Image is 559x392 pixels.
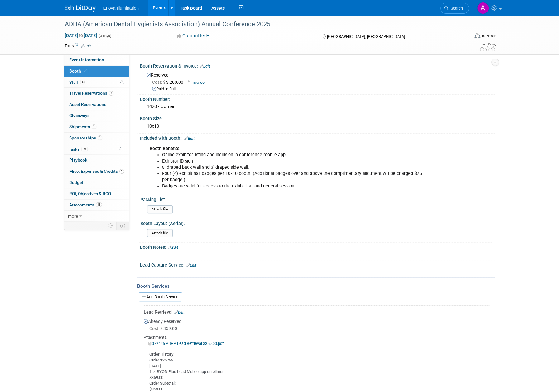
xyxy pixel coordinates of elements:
[139,292,182,301] a: Add Booth Service
[64,110,129,121] a: Giveaways
[92,124,96,129] span: 1
[140,243,495,251] div: Booth Notes:
[64,54,129,65] a: Event Information
[120,80,124,85] span: Potential Scheduling Conflict -- at least one attendee is tagged in another overlapping event.
[140,195,492,203] div: Packing List:
[109,91,113,96] span: 3
[103,6,139,11] span: Enova Illumination
[69,169,124,174] span: Misc. Expenses & Credits
[64,177,129,188] a: Budget
[69,102,106,107] span: Asset Reservations
[174,310,185,314] a: Edit
[162,183,422,189] li: Badges are valid for access to the exhibit hall and general session
[175,33,212,39] button: Committed
[187,80,208,85] a: Invoice
[69,124,96,129] span: Shipments
[162,152,422,158] li: Online exhibitor listing and inclusion in conference mobile app.
[64,133,129,144] a: Sponsorships1
[69,113,89,118] span: Giveaways
[64,211,129,222] a: more
[64,188,129,199] a: ROI, Objectives & ROO
[69,147,88,152] span: Tasks
[150,146,181,151] b: Booth Benefits:
[144,335,490,340] div: Attachments:
[140,260,495,268] div: Lead Capture Service:
[162,164,422,171] li: 8' draped back wall and 3' draped side wall.
[65,33,97,38] span: [DATE] [DATE]
[69,158,87,163] span: Playbook
[64,200,129,210] a: Attachments13
[432,32,496,42] div: Event Format
[69,135,102,140] span: Sponsorships
[96,202,102,207] span: 13
[149,326,180,331] span: 359.00
[69,68,88,73] span: Booth
[78,33,84,38] span: to
[69,80,85,85] span: Staff
[64,121,129,132] a: Shipments1
[64,144,129,155] a: Tasks0%
[449,6,463,11] span: Search
[65,5,96,12] img: ExhibitDay
[137,283,495,290] div: Booth Services
[69,57,104,62] span: Event Information
[152,86,490,92] div: Paid in Full
[327,34,405,39] span: [GEOGRAPHIC_DATA], [GEOGRAPHIC_DATA]
[140,134,495,142] div: Included with Booth::
[64,88,129,99] a: Travel Reservations3
[140,219,492,227] div: Booth Layout (Aerial):
[69,202,102,207] span: Attachments
[481,34,496,38] div: In-Person
[116,222,129,230] td: Toggle Event Tabs
[64,99,129,110] a: Asset Reservations
[479,43,496,46] div: Event Rating
[64,66,129,77] a: Booth
[64,155,129,166] a: Playbook
[162,158,422,164] li: Exhibtor ID sign
[98,135,102,140] span: 1
[81,147,88,151] span: 0%
[68,214,78,219] span: more
[145,102,490,111] div: 1420 - Corner
[140,61,495,69] div: Booth Reservation & Invoice:
[162,171,422,183] li: Four (4) exhibit hall badges per 10x10 booth. (Additional badges over and above the complimentary...
[64,166,129,177] a: Misc. Expenses & Credits1
[149,326,163,331] span: Cost: $
[64,77,129,88] a: Staff4
[184,136,195,141] a: Edit
[80,80,85,84] span: 4
[440,3,469,14] a: Search
[106,222,117,230] td: Personalize Event Tab Strip
[140,95,495,102] div: Booth Number:
[144,309,490,315] div: Lead Retrieval
[119,169,124,174] span: 1
[200,64,210,68] a: Edit
[69,180,83,185] span: Budget
[98,34,111,38] span: (3 days)
[477,2,489,14] img: Abby Nelson
[63,19,460,30] div: ADHA (American Dental Hygienists Association) Annual Conference 2025
[84,69,87,73] i: Booth reservation complete
[149,352,173,357] b: Order History
[145,121,490,131] div: 10x10
[152,80,186,85] span: 3,200.00
[186,263,196,267] a: Edit
[148,341,224,346] a: 072425 ADHA Lead Retrieval $359.00.pdf
[152,80,166,85] span: Cost: $
[145,70,490,92] div: Reserved
[474,33,480,38] img: Format-Inperson.png
[168,245,178,250] a: Edit
[65,43,91,49] td: Tags
[69,91,113,96] span: Travel Reservations
[69,191,111,196] span: ROI, Objectives & ROO
[140,114,495,122] div: Booth Size:
[81,44,91,48] a: Edit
